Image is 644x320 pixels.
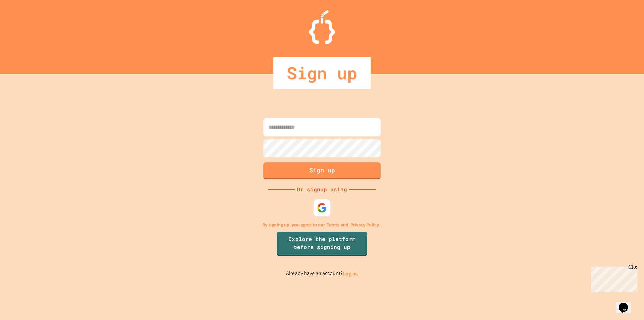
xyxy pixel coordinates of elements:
iframe: chat widget [616,293,637,313]
a: Privacy Policy [350,221,379,228]
img: Logo.svg [309,10,335,44]
div: Sign up [273,57,371,89]
img: google-icon.svg [317,203,327,213]
p: Already have an account? [286,269,358,278]
a: Explore the platform before signing up [277,232,367,256]
div: Chat with us now!Close [3,3,46,43]
button: Sign up [263,162,381,179]
a: Terms [327,221,339,228]
p: By signing up, you agree to our and . [262,221,382,228]
a: Log in. [343,270,358,277]
iframe: chat widget [588,264,637,292]
div: Or signup using [295,185,349,193]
